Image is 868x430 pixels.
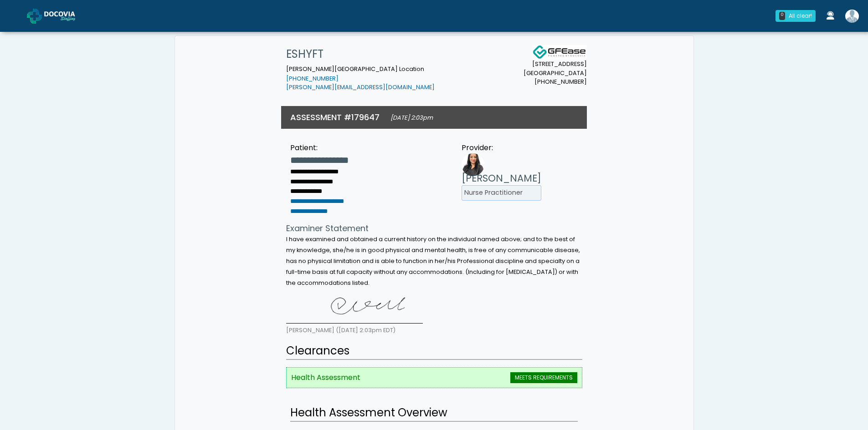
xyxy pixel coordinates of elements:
img: Docovia [27,9,42,24]
div: Provider: [462,142,541,153]
h2: Health Assessment Overview [290,405,578,422]
div: All clear! [789,12,812,20]
img: Docovia [44,11,90,20]
h2: Clearances [286,343,582,360]
h3: ASSESSMENT #179647 [290,111,380,123]
a: [PERSON_NAME][EMAIL_ADDRESS][DOMAIN_NAME] [286,83,435,91]
img: Shakerra Crippen [845,10,859,23]
a: Docovia [27,1,90,30]
img: +skXvAAAAAZJREFUAwCwE9AcIEmhjQAAAABJRU5ErkJggg== [286,292,423,324]
div: Patient: [290,142,349,153]
small: [DATE] 2:03pm [390,114,433,121]
img: Docovia Staffing Logo [532,45,587,60]
small: I have examined and obtained a current history on the individual named above; and to the best of ... [286,235,580,287]
h3: [PERSON_NAME] [462,172,541,185]
li: Health Assessment [286,367,582,388]
img: Provider image [462,153,484,176]
li: Nurse Practitioner [462,185,541,201]
div: 0 [779,12,785,20]
span: MEETS REQUIREMENTS [510,372,577,383]
a: 0 All clear! [770,6,821,25]
small: [PERSON_NAME] ([DATE] 2:03pm EDT) [286,326,395,334]
h1: ESHYFT [286,45,435,63]
h4: Examiner Statement [286,223,582,233]
small: [STREET_ADDRESS] [GEOGRAPHIC_DATA] [PHONE_NUMBER] [524,60,587,86]
small: [PERSON_NAME][GEOGRAPHIC_DATA] Location [286,65,435,91]
a: [PHONE_NUMBER] [286,75,339,82]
